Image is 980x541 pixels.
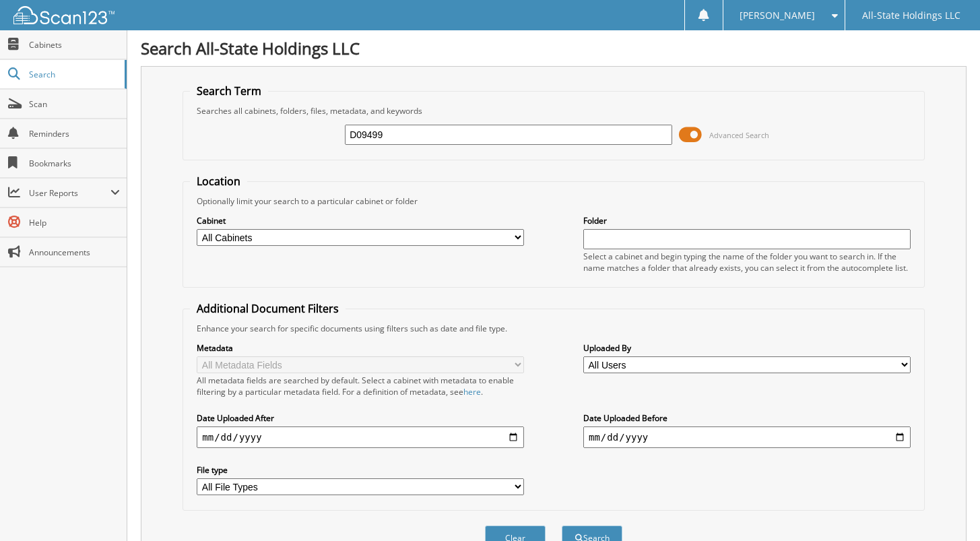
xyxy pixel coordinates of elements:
[197,215,524,226] label: Cabinet
[190,323,917,334] div: Enhance your search for specific documents using filters such as date and file type.
[190,195,917,207] div: Optionally limit your search to a particular cabinet or folder
[583,251,911,274] div: Select a cabinet and begin typing the name of the folder you want to search in. If the name match...
[583,426,911,448] input: end
[583,342,911,354] label: Uploaded By
[190,105,917,117] div: Searches all cabinets, folders, files, metadata, and keywords
[197,342,524,354] label: Metadata
[29,39,120,51] span: Cabinets
[709,130,769,140] span: Advanced Search
[740,11,815,20] span: [PERSON_NAME]
[197,375,524,397] div: All metadata fields are searched by default. Select a cabinet with metadata to enable filtering b...
[29,98,120,110] span: Scan
[29,247,120,258] span: Announcements
[29,158,120,169] span: Bookmarks
[583,215,911,226] label: Folder
[29,69,118,80] span: Search
[862,11,960,20] span: All-State Holdings LLC
[463,386,481,397] a: here
[583,412,911,424] label: Date Uploaded Before
[29,128,120,139] span: Reminders
[197,426,524,448] input: start
[29,187,110,199] span: User Reports
[190,174,247,189] legend: Location
[197,412,524,424] label: Date Uploaded After
[197,464,524,476] label: File type
[13,6,115,24] img: scan123-logo-white.svg
[190,301,346,316] legend: Additional Document Filters
[913,476,980,541] iframe: Chat Widget
[29,217,120,228] span: Help
[190,84,268,98] legend: Search Term
[141,37,967,59] h1: Search All-State Holdings LLC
